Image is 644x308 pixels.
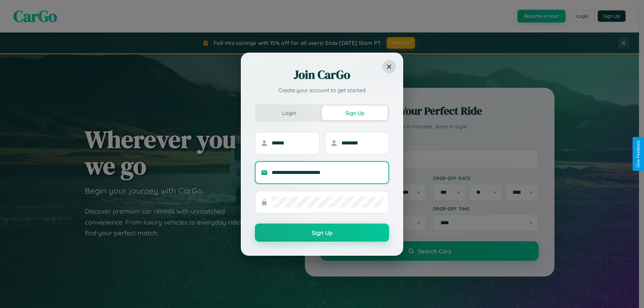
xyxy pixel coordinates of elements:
button: Sign Up [322,106,388,120]
div: Give Feedback [636,140,641,168]
button: Sign Up [255,224,389,242]
p: Create your account to get started [255,86,389,94]
button: Login [256,106,322,120]
h2: Join CarGo [255,67,389,83]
